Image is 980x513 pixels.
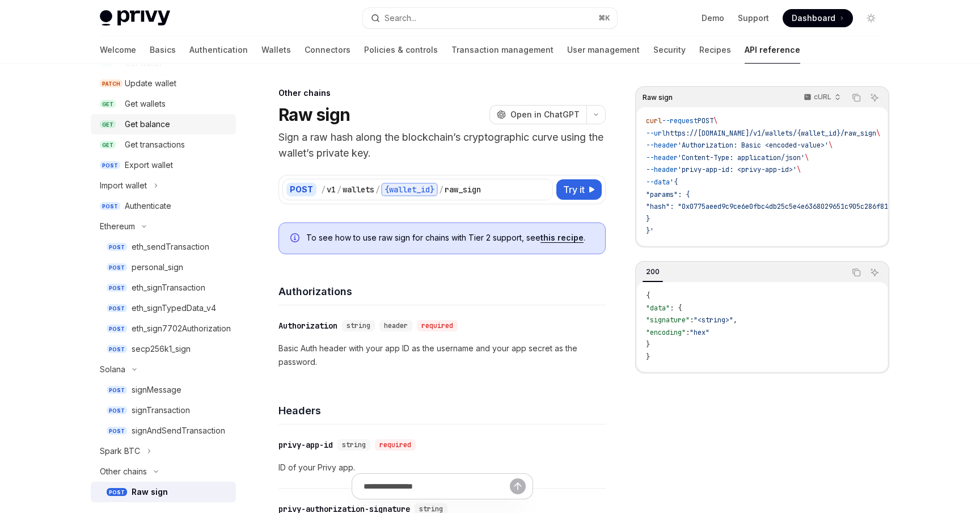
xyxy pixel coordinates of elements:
[646,141,678,150] span: --header
[510,109,580,120] span: Open in ChatGPT
[132,403,190,417] div: signTransaction
[125,97,166,111] div: Get wallets
[598,14,610,23] span: ⌘ K
[132,260,183,274] div: personal_sign
[646,116,662,125] span: curl
[643,265,663,279] div: 200
[132,342,191,356] div: secp256k1_sign
[646,291,650,300] span: {
[91,114,236,134] a: GETGet balance
[384,321,408,330] span: header
[91,461,236,482] button: Toggle Other chains section
[364,474,510,499] input: Ask a question...
[100,363,125,376] div: Solana
[510,478,526,494] button: Send message
[867,90,882,105] button: Ask AI
[702,12,724,24] a: Demo
[132,301,216,315] div: eth_signTypedData_v4
[713,116,717,125] span: \
[489,105,586,124] button: Open in ChatGPT
[563,183,585,196] span: Try it
[797,88,846,107] button: cURL
[733,316,737,325] span: ,
[698,116,713,125] span: POST
[849,265,864,280] button: Copy the contents from the code block
[100,444,140,458] div: Spark BTC
[792,12,835,24] span: Dashboard
[646,165,678,174] span: --header
[100,220,135,233] div: Ethereum
[100,465,147,478] div: Other chains
[107,406,127,415] span: POST
[189,36,248,64] a: Authentication
[445,184,481,195] div: raw_sign
[540,233,584,243] a: this recipe
[91,421,236,441] a: POSTsignAndSendTransaction
[347,321,370,330] span: string
[107,488,127,497] span: POST
[278,342,606,369] p: Basic Auth header with your app ID as the username and your app secret as the password.
[91,298,236,318] a: POSTeth_signTypedData_v4
[646,352,650,361] span: }
[107,304,127,313] span: POST
[91,94,236,114] a: GETGet wallets
[107,284,127,292] span: POST
[278,104,350,125] h1: Raw sign
[278,403,606,418] h4: Headers
[100,141,116,149] span: GET
[646,190,690,199] span: "params": {
[797,165,801,174] span: \
[261,36,291,64] a: Wallets
[91,482,236,502] a: POSTRaw sign
[91,216,236,237] button: Toggle Ethereum section
[375,439,416,451] div: required
[646,328,686,337] span: "encoding"
[91,257,236,277] a: POSTpersonal_sign
[342,440,366,449] span: string
[670,178,678,187] span: '{
[375,184,380,195] div: /
[132,240,209,254] div: eth_sendTransaction
[417,320,458,331] div: required
[738,12,769,24] a: Support
[646,202,948,211] span: "hash": "0x0775aeed9c9ce6e0fbc4db25c5e4e6368029651c905c286f813126a09025a21e"
[451,36,554,64] a: Transaction management
[100,120,116,129] span: GET
[862,9,880,27] button: Toggle dark mode
[132,322,231,335] div: eth_sign7702Authorization
[91,339,236,359] a: POSTsecp256k1_sign
[290,233,302,245] svg: Info
[125,77,176,90] div: Update wallet
[678,165,797,174] span: 'privy-app-id: <privy-app-id>'
[107,263,127,272] span: POST
[439,184,443,195] div: /
[670,304,682,313] span: : {
[556,179,602,200] button: Try it
[107,243,127,251] span: POST
[107,345,127,354] span: POST
[100,100,116,108] span: GET
[125,138,185,152] div: Get transactions
[91,237,236,257] a: POSTeth_sendTransaction
[91,73,236,94] a: PATCHUpdate wallet
[125,199,171,213] div: Authenticate
[385,11,416,25] div: Search...
[125,158,173,172] div: Export wallet
[278,461,606,474] p: ID of your Privy app.
[278,320,337,331] div: Authorization
[100,161,120,170] span: POST
[643,93,673,102] span: Raw sign
[678,141,829,150] span: 'Authorization: Basic <encoded-value>'
[646,316,690,325] span: "signature"
[686,328,690,337] span: :
[132,485,168,499] div: Raw sign
[646,304,670,313] span: "data"
[699,36,731,64] a: Recipes
[100,36,136,64] a: Welcome
[849,90,864,105] button: Copy the contents from the code block
[805,153,809,162] span: \
[91,318,236,339] a: POSTeth_sign7702Authorization
[690,328,709,337] span: "hex"
[286,183,316,196] div: POST
[305,36,350,64] a: Connectors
